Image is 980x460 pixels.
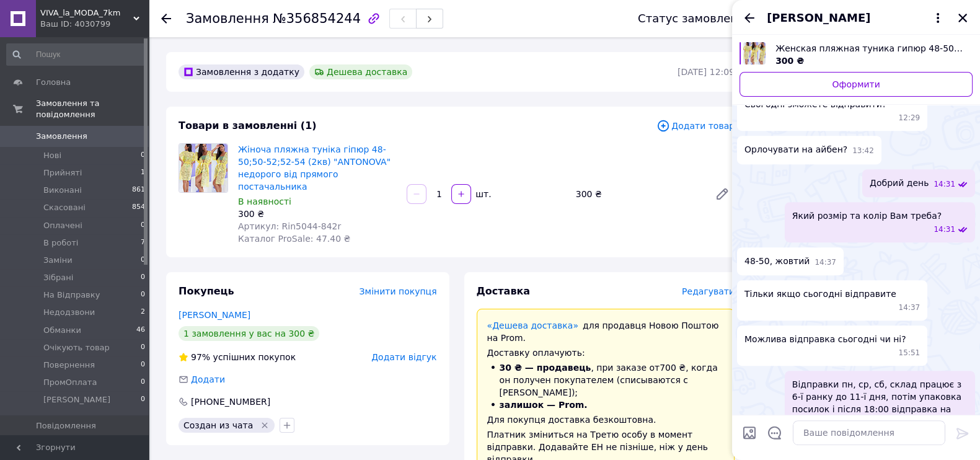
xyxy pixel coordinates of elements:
span: 300 ₴ [775,56,804,66]
div: 300 ₴ [238,208,397,220]
span: Добрий день [870,177,929,190]
a: Редагувати [710,182,735,206]
span: [PERSON_NAME] [43,394,110,405]
svg: Видалити мітку [260,420,270,430]
div: для продавця Новою Поштою на Prom. [487,319,725,344]
div: Ваш ID: 4030799 [40,19,149,30]
span: Артикул: Rin5044-842r [238,221,341,231]
li: , при заказе от 700 ₴ , когда он получен покупателем (списываются с [PERSON_NAME]); [487,361,725,399]
span: Головна [36,77,71,88]
div: Доставку оплачують: [487,347,725,359]
span: 48-50, жовтий [744,255,810,268]
span: ПромОплата [43,377,97,388]
span: 861 [132,185,145,196]
div: Повернутися назад [161,12,171,25]
span: Можлива відправка сьогодні чи ні? [744,333,906,345]
div: 300 ₴ [571,185,705,203]
div: 1 замовлення у вас на 300 ₴ [179,326,319,341]
span: 0 [141,394,145,405]
span: 0 [141,360,145,371]
span: Нові [43,150,61,161]
span: 0 [141,272,145,283]
span: Відправки пн, ср, сб, склад працює з 6-ї ранку до 11-ї дня, потім упаковка посилок і після 18:00 ... [792,378,968,428]
span: Обманки [43,325,81,336]
button: Відкрити шаблони відповідей [767,425,783,441]
span: Женская пляжная туника гипюр 48-50;50-52;52-54 (2цв) "ANTONOVA" недорого от прямого поставщика [775,42,963,55]
span: Замовлення [186,11,269,26]
button: [PERSON_NAME] [767,10,945,26]
img: 6781772973_w700_h500_zhenskaya-plyazhnaya-tunika.jpg [743,42,766,64]
span: Додати [191,374,225,384]
span: 0 [141,220,145,231]
span: Очікують товар [43,342,110,353]
span: Виконані [43,185,82,196]
div: успішних покупок [179,351,296,363]
span: 15:51 12.08.2025 [899,348,920,358]
span: 13:42 12.08.2025 [852,146,874,156]
span: 46 [136,325,145,336]
span: Редагувати [682,286,735,296]
span: Замовлення та повідомлення [36,98,149,120]
span: 12:29 12.08.2025 [899,113,920,123]
span: 7 [141,237,145,249]
span: 14:37 12.08.2025 [899,303,920,313]
span: 0 [141,342,145,353]
span: Покупець [179,285,234,297]
span: Заміни [43,255,73,266]
span: 0 [141,377,145,388]
a: Оформити [739,72,973,97]
span: Повернення [43,360,95,371]
span: Создан из чата [183,420,253,430]
span: 0 [141,150,145,161]
span: В роботі [43,237,78,249]
span: VIVA_la_MODA_7km [40,7,133,19]
a: Жіноча пляжна туніка гіпюр 48-50;50-52;52-54 (2кв) "ANTONOVA" недорого від прямого постачальника [238,144,391,192]
span: Орлочувати на айбен? [744,143,847,156]
div: [PHONE_NUMBER] [190,396,271,408]
span: [PERSON_NAME] [767,10,870,26]
span: Додати товар [656,119,735,133]
span: На Відправку [43,290,100,301]
img: Жіноча пляжна туніка гіпюр 48-50;50-52;52-54 (2кв) "ANTONOVA" недорого від прямого постачальника [179,144,227,192]
span: Додати відгук [371,352,436,362]
button: Закрити [955,11,970,25]
div: Дешева доставка [309,64,412,79]
span: Оплачені [43,220,82,231]
span: Замовлення [36,131,87,142]
span: залишок — Prom. [500,400,588,410]
span: 854 [132,202,145,213]
span: 0 [141,255,145,266]
span: 1 [141,167,145,179]
span: Недодзвони [43,307,95,318]
button: Назад [742,11,757,25]
span: 14:31 12.08.2025 [934,224,955,235]
span: 14:31 12.08.2025 [934,179,955,190]
div: Замовлення з додатку [179,64,304,79]
span: Який розмір та колір Вам треба? [792,210,942,222]
span: Доставка [477,285,531,297]
span: Повідомлення [36,420,96,431]
span: Змінити покупця [360,286,437,296]
div: Статус замовлення [638,12,752,25]
span: 0 [141,290,145,301]
span: Каталог ProSale: 47.40 ₴ [238,234,350,244]
span: Тільки якщо сьогодні відправите [744,288,896,300]
div: Для покупця доставка безкоштовна. [487,414,725,426]
span: №356854244 [273,11,361,26]
input: Пошук [6,43,146,66]
span: Прийняті [43,167,82,179]
span: 14:37 12.08.2025 [814,257,836,268]
span: 97% [191,352,210,362]
a: Переглянути товар [739,42,973,67]
span: Скасовані [43,202,86,213]
time: [DATE] 12:09 [678,67,735,77]
span: В наявності [238,197,291,206]
a: «Дешева доставка» [487,321,578,330]
a: [PERSON_NAME] [179,310,250,320]
div: шт. [472,188,492,200]
span: 2 [141,307,145,318]
span: Зібрані [43,272,73,283]
span: Товари в замовленні (1) [179,120,317,131]
span: 30 ₴ — продавець [500,363,591,373]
